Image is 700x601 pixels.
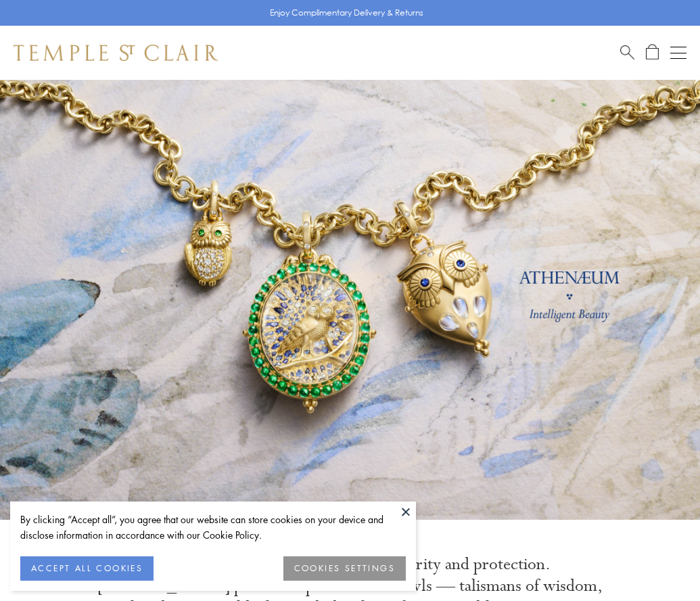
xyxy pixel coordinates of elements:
[270,6,423,20] p: Enjoy Complimentary Delivery & Returns
[14,45,218,61] img: Temple St. Clair
[20,512,406,543] div: By clicking “Accept all”, you agree that our website can store cookies on your device and disclos...
[646,44,659,61] a: Open Shopping Bag
[283,556,406,581] button: COOKIES SETTINGS
[620,44,634,61] a: Search
[670,45,686,61] button: Open navigation
[20,556,154,581] button: ACCEPT ALL COOKIES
